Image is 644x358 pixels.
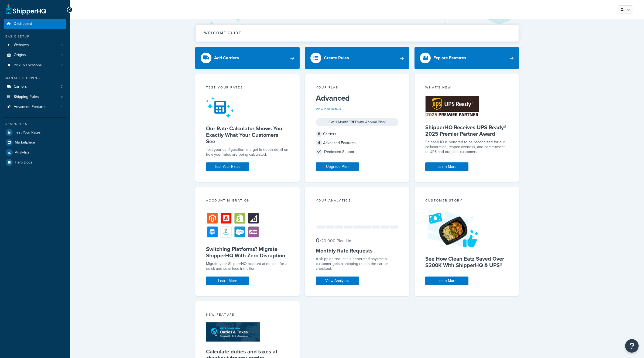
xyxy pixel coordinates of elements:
h5: Monthly Rate Requests [316,247,399,254]
span: 0 [316,236,319,245]
div: Test your rates [206,85,289,91]
div: Migrate your ShipperHQ account at no cost for a quick and seamless transition. [206,261,289,271]
span: Analytics [15,150,30,155]
div: Get 1 Month with Annual Plan! [316,118,399,126]
a: Dashboard [4,19,66,29]
button: Open Resource Center [625,339,639,353]
a: Carriers7 [4,82,66,92]
h5: ShipperHQ Receives UPS Ready® 2025 Premier Partner Award [425,124,508,137]
span: 1 [61,53,63,57]
div: Customer Story [425,198,508,204]
div: Your Plan [316,85,399,91]
li: Carriers [4,82,66,92]
a: Learn More [206,277,249,285]
div: What's New [425,85,508,91]
li: Origins [4,50,66,60]
a: Learn More [425,277,468,285]
li: Advanced Features [4,102,66,112]
span: Origins [14,53,26,57]
small: / 20,000 Plan Limit [320,238,355,244]
a: Marketplace [4,138,66,147]
span: 8 [316,131,322,137]
span: Dashboard [14,22,32,26]
a: View Plan Details [316,107,341,111]
a: Pickup Locations1 [4,60,66,70]
a: Upgrade Plan [316,162,359,171]
span: Help Docs [15,160,32,165]
span: Websites [14,43,29,47]
span: 1 [61,63,63,68]
span: 7 [61,84,63,89]
a: Test Your Rates [206,162,249,171]
span: 4 [316,140,322,146]
a: Create Rules [305,47,409,69]
div: Basic Setup [4,34,66,39]
div: Your Analytics [316,198,399,204]
div: A shipping request is generated anytime a customer gets a shipping rate in the cart or checkout. [316,257,399,271]
a: Help Docs [4,158,66,167]
div: Add Carriers [214,54,239,62]
h5: Our Rate Calculator Shows You Exactly What Your Customers See [206,125,289,145]
h2: Welcome Guide [204,31,241,35]
h5: See How Clean Eatz Saved Over $200K With ShipperHQ & UPS® [425,255,508,268]
span: 3 [61,105,63,109]
a: Learn More [425,162,468,171]
p: ShipperHQ is honored to be recognized for our collaboration, responsiveness, and commitment to UP... [425,140,508,154]
span: Pickup Locations [14,63,42,68]
div: Explore Features [433,54,466,62]
h5: Advanced [316,94,399,103]
li: Pickup Locations [4,60,66,70]
div: Test your configuration and get in-depth detail on how your rates are being calculated. [206,147,289,157]
div: Create Rules [324,54,349,62]
span: Advanced Features [14,105,46,109]
a: Shipping Rules [4,92,66,102]
a: Add Carriers [195,47,300,69]
div: Carriers [316,130,399,138]
div: Manage Shipping [4,76,66,80]
li: Websites [4,40,66,50]
button: Welcome Guide [196,25,519,42]
div: Advanced Features [316,139,399,147]
a: Explore Features [415,47,519,69]
span: Carriers [14,84,27,89]
div: Dedicated Support [316,148,399,156]
span: Test Your Rates [15,130,41,135]
span: 1 [61,43,63,47]
a: Analytics [4,148,66,157]
a: Test Your Rates [4,128,66,137]
div: Account Migration [206,198,289,204]
div: Resources [4,122,66,126]
h5: Switching Platforms? Migrate ShipperHQ With Zero Disruption [206,246,289,259]
a: View Analytics [316,277,359,285]
span: Marketplace [15,140,35,145]
div: New Feature [206,312,289,318]
strong: FREE [348,119,357,125]
a: Advanced Features3 [4,102,66,112]
span: Shipping Rules [14,95,39,99]
a: Origins1 [4,50,66,60]
a: Websites1 [4,40,66,50]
